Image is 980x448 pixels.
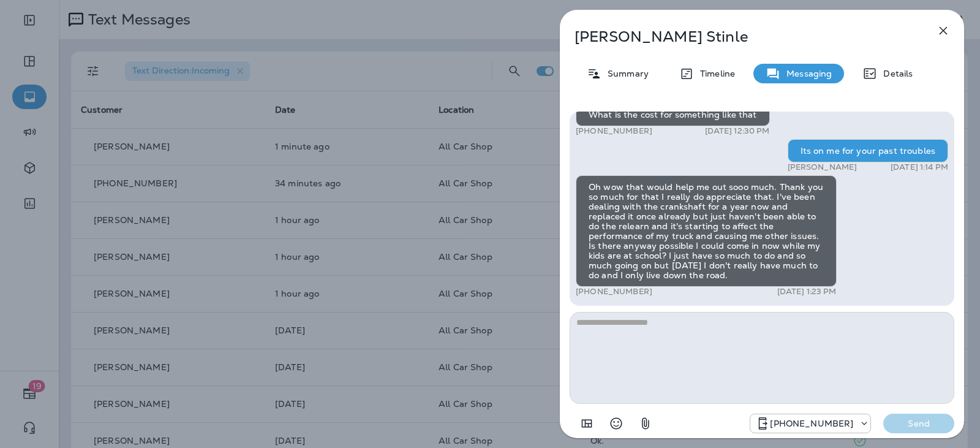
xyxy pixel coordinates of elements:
[575,28,909,45] p: [PERSON_NAME] Stinle
[770,419,853,428] p: [PHONE_NUMBER]
[705,126,770,136] p: [DATE] 12:30 PM
[891,162,948,172] p: [DATE] 1:14 PM
[877,69,913,78] p: Details
[780,69,832,78] p: Messaging
[694,69,735,78] p: Timeline
[777,287,837,297] p: [DATE] 1:23 PM
[575,411,599,436] button: Add in a premade template
[576,287,652,297] p: [PHONE_NUMBER]
[601,69,649,78] p: Summary
[576,175,837,287] div: Oh wow that would help me out sooo much. Thank you so much for that I really do appreciate that. ...
[788,162,858,172] p: [PERSON_NAME]
[604,411,628,436] button: Select an emoji
[750,416,870,431] div: +1 (689) 265-4479
[788,139,948,162] div: Its on me for your past troubles
[576,103,770,126] div: What is the cost for something like that
[576,126,652,136] p: [PHONE_NUMBER]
